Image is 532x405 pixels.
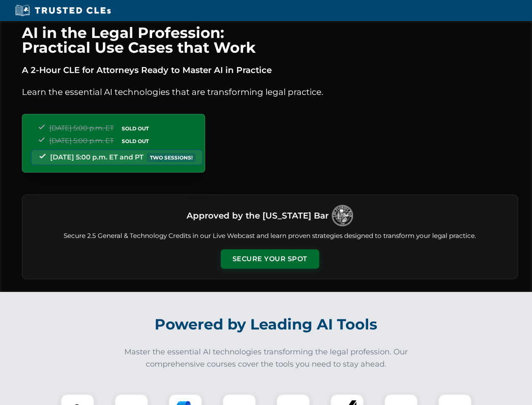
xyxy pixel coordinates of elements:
h3: Approved by the [US_STATE] Bar [187,208,329,223]
p: Secure 2.5 General & Technology Credits in our Live Webcast and learn proven strategies designed ... [32,231,508,241]
p: Master the essential AI technologies transforming the legal profession. Our comprehensive courses... [119,346,414,370]
span: SOLD OUT [119,124,152,133]
p: Learn the essential AI technologies that are transforming legal practice. [22,85,518,99]
p: A 2-Hour CLE for Attorneys Ready to Master AI in Practice [22,63,518,77]
h1: AI in the Legal Profession: Practical Use Cases that Work [22,25,518,55]
span: [DATE] 5:00 p.m. ET [49,124,114,132]
img: Logo [332,205,353,226]
img: Trusted CLEs [13,4,113,17]
span: SOLD OUT [119,137,152,146]
span: [DATE] 5:00 p.m. ET [49,137,114,145]
h2: Powered by Leading AI Tools [33,310,500,339]
button: Secure Your Spot [221,249,319,269]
